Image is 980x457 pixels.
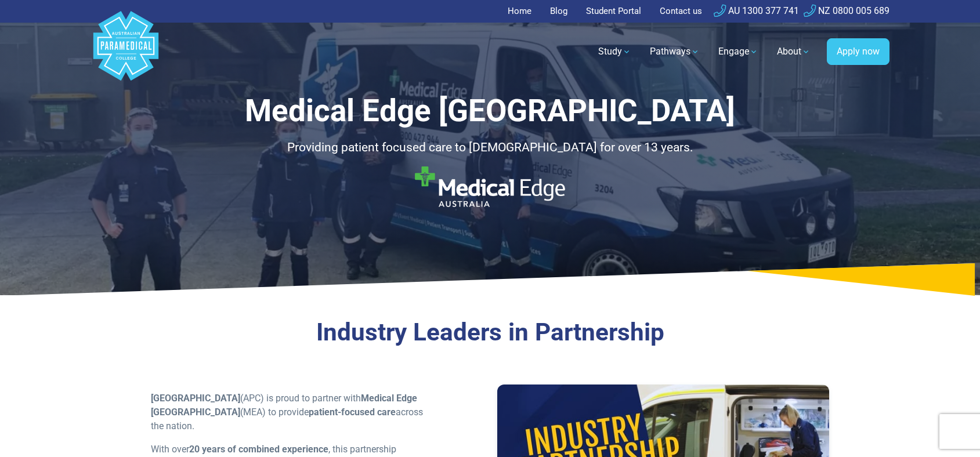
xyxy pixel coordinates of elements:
strong: patient-focused care [309,407,396,418]
a: Australian Paramedical College [91,23,161,81]
p: Providing patient focused care to [DEMOGRAPHIC_DATA] for over 13 years. [151,139,830,157]
h1: Medical Edge [GEOGRAPHIC_DATA] [151,93,830,129]
a: NZ 0800 005 689 [804,5,889,16]
h3: Industry Leaders in Partnership [151,318,830,347]
p: (APC) is proud to partner with (MEA) to provide across the nation. [151,391,425,433]
a: Study [591,35,638,68]
img: MEA logo - Transparent (v2) [415,166,565,207]
strong: 20 years of combined experience [189,444,328,455]
a: Apply now [827,38,889,65]
a: Pathways [643,35,707,68]
a: Engage [711,35,765,68]
a: AU 1300 377 741 [714,5,799,16]
a: About [770,35,818,68]
strong: [GEOGRAPHIC_DATA] [151,393,240,404]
